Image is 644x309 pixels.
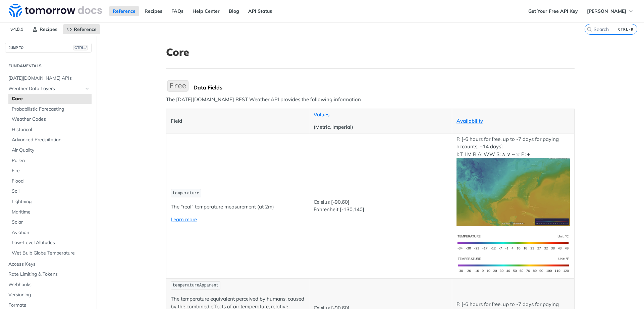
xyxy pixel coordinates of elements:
[8,271,90,278] span: Rate Limiting & Tokens
[8,145,92,155] a: Air Quality
[173,191,199,196] span: temperature
[5,259,92,269] a: Access Keys
[457,254,570,276] img: temperature-us
[8,166,92,176] a: Fire
[166,96,575,104] p: The [DATE][DOMAIN_NAME] REST Weather API provides the following information
[8,281,90,288] span: Webhooks
[12,239,90,246] span: Low-Level Altitudes
[314,198,447,214] p: Celsius [-90,60] Fahrenheit [-130,140]
[5,290,92,300] a: Versioning
[173,283,219,288] span: temperatureApparent
[457,239,570,245] span: Expand image
[314,123,447,131] p: (Metric, Imperial)
[8,135,92,145] a: Advanced Precipitation
[8,302,90,309] span: Formats
[5,269,92,279] a: Rate Limiting & Tokens
[457,118,483,124] a: Availability
[5,43,92,53] button: JUMP TOCTRL-/
[12,95,90,102] span: Core
[457,158,570,226] img: temperature
[8,75,90,82] span: [DATE][DOMAIN_NAME] APIs
[9,4,102,17] img: Tomorrow.io Weather API Docs
[8,197,92,207] a: Lightning
[8,176,92,186] a: Flood
[8,207,92,217] a: Maritime
[245,6,276,16] a: API Status
[12,137,90,143] span: Advanced Precipitation
[63,24,100,34] a: Reference
[525,6,582,16] a: Get Your Free API Key
[587,8,626,14] span: [PERSON_NAME]
[171,216,197,223] a: Learn more
[12,250,90,257] span: Wet Bulb Globe Temperature
[5,84,92,94] a: Weather Data LayersHide subpages for Weather Data Layers
[12,106,90,113] span: Probabilistic Forecasting
[8,228,92,238] a: Aviation
[29,24,61,34] a: Recipes
[8,104,92,114] a: Probabilistic Forecasting
[171,203,305,211] p: The "real" temperature measurement (at 2m)
[166,46,575,58] h1: Core
[189,6,223,16] a: Help Center
[8,156,92,166] a: Pollen
[5,63,92,69] h2: Fundamentals
[457,231,570,254] img: temperature-si
[74,26,97,32] span: Reference
[5,280,92,290] a: Webhooks
[457,261,570,268] span: Expand image
[8,85,83,92] span: Weather Data Layers
[12,219,90,226] span: Solar
[12,209,90,216] span: Maritime
[8,261,90,268] span: Access Keys
[12,188,90,195] span: Soil
[12,116,90,123] span: Weather Codes
[583,6,637,16] button: [PERSON_NAME]
[457,136,570,226] p: F: [-6 hours for free, up to -7 days for paying accounts, +14 days] I: T I M R A: WW S: ∧ ∨ ~ ⧖ P: +
[194,84,575,91] div: Data Fields
[171,117,305,125] p: Field
[8,94,92,104] a: Core
[8,292,90,298] span: Versioning
[12,126,90,133] span: Historical
[12,157,90,164] span: Pollen
[7,24,27,34] span: v4.0.1
[457,189,570,195] span: Expand image
[8,114,92,124] a: Weather Codes
[109,6,139,16] a: Reference
[8,238,92,248] a: Low-Level Altitudes
[587,27,592,32] svg: Search
[12,229,90,236] span: Aviation
[5,73,92,83] a: [DATE][DOMAIN_NAME] APIs
[616,26,635,33] kbd: CTRL-K
[8,217,92,227] a: Solar
[12,167,90,174] span: Fire
[12,198,90,205] span: Lightning
[8,248,92,258] a: Wet Bulb Globe Temperature
[73,45,88,50] span: CTRL-/
[314,111,329,118] a: Values
[8,186,92,196] a: Soil
[12,147,90,154] span: Air Quality
[225,6,243,16] a: Blog
[8,125,92,135] a: Historical
[141,6,166,16] a: Recipes
[12,178,90,185] span: Flood
[40,26,57,32] span: Recipes
[168,6,187,16] a: FAQs
[85,86,90,91] button: Hide subpages for Weather Data Layers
